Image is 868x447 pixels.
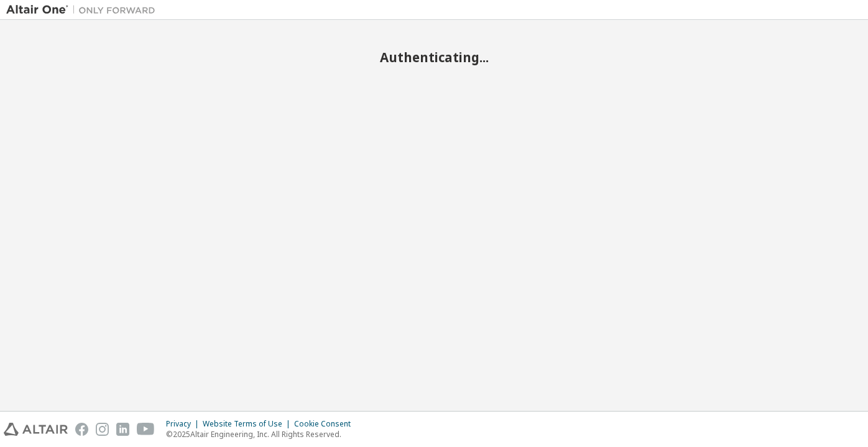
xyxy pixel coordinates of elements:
p: © 2025 Altair Engineering, Inc. All Rights Reserved. [166,429,358,440]
img: Altair One [6,4,162,16]
img: altair_logo.svg [4,423,68,436]
div: Privacy [166,419,203,429]
img: facebook.svg [75,423,88,436]
div: Website Terms of Use [203,419,294,429]
img: youtube.svg [137,423,155,436]
div: Cookie Consent [294,419,358,429]
h2: Authenticating... [6,49,862,65]
img: linkedin.svg [116,423,129,436]
img: instagram.svg [96,423,109,436]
